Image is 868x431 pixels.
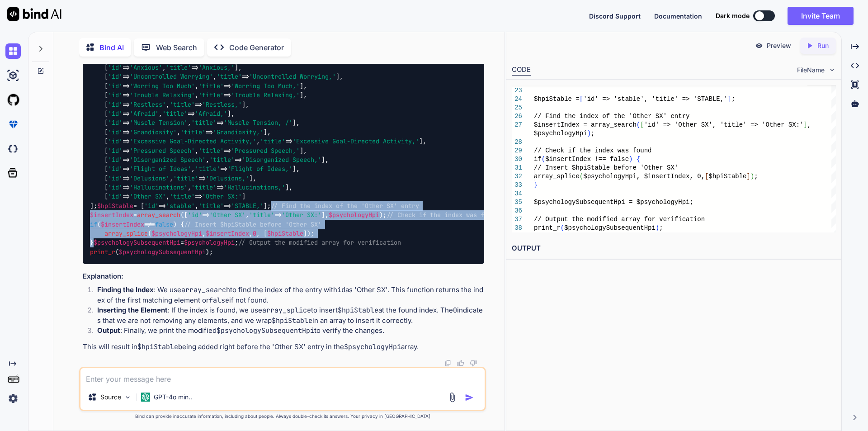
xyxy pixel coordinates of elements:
span: ; [591,130,594,137]
span: 'Muscle Tension, /' [224,119,292,127]
img: dislike [470,360,477,367]
span: $hpiStable = [534,95,580,103]
span: array_splice [104,229,148,237]
p: Bind can provide inaccurate information, including about people. Always double-check its answers.... [79,413,486,420]
div: 23 [512,86,522,95]
span: // Insert $hpiStable before 'Other SX' [184,220,321,228]
span: 'title' [195,165,220,173]
div: 33 [512,181,522,189]
strong: Finding the Index [97,285,154,294]
h3: Explanation: [83,271,484,282]
span: ] [803,121,807,128]
span: $hpiStable [97,202,133,210]
div: 38 [512,224,522,232]
span: 'Anxious' [130,63,162,71]
span: 'title' [170,100,195,109]
span: if [534,156,542,163]
span: $insertIndex [90,211,133,219]
span: [ [640,121,644,128]
p: Run [817,41,829,50]
span: ) [656,224,659,232]
span: 'title' [180,128,206,136]
span: Documentation [654,12,702,20]
div: 30 [512,155,522,164]
code: 0 [453,306,457,315]
span: 'id' [144,202,159,210]
span: false [155,220,173,228]
span: 'id' [108,128,123,136]
p: Bind AI [99,42,124,53]
span: $psychologySubsequentHpi [94,239,180,247]
span: $insertIndex !== false [545,156,629,163]
span: 'Trouble Relaxing' [130,91,195,99]
button: Discord Support [589,11,641,21]
img: darkCloudIdeIcon [5,141,21,156]
span: 'Other SX' [130,193,166,201]
span: [ [705,173,708,180]
span: , [807,121,811,128]
span: $insertIndex [101,220,144,228]
span: // Insert $hpiStable before 'Other SX' [534,164,678,171]
span: 'Pressured Speech,' [231,147,300,155]
div: 29 [512,147,522,155]
span: 'Afraid' [130,109,159,118]
span: 'Excessive Goal-Directed Activity,' [292,137,419,145]
span: 'Muscle Tension' [130,119,188,127]
p: Code Generator [229,42,284,53]
span: 'title' [198,91,224,99]
span: $hpiStable [708,173,746,180]
span: 'Trouble Relaxing,' [231,91,300,99]
code: $hpiStable [137,342,178,351]
span: 'Other SX:' [282,211,321,219]
span: 'title' [209,156,235,164]
code: array_splice [262,306,311,315]
button: Invite Team [788,7,854,25]
span: print_r [90,248,115,256]
span: array_splice [534,173,580,180]
span: 'id' [188,211,202,219]
img: preview [755,42,763,50]
span: ; [659,224,663,232]
span: 'id' [108,137,123,145]
span: 'title' [198,202,224,210]
img: icon [465,393,474,402]
span: 'Uncontrolled Worrying' [130,73,213,81]
span: // Output the modified array for verification [238,239,401,247]
span: // Check if the index was found [534,147,651,154]
span: 'Delusions,' [206,174,249,182]
span: 'id' [108,156,123,164]
h2: OUTPUT [506,238,841,259]
span: 'title' [166,63,191,71]
div: 28 [512,138,522,147]
li: : If the index is found, we use to insert at the found index. The indicates that we are not remov... [90,305,484,326]
span: FileName [797,66,825,75]
span: 0 [253,229,256,237]
p: Web Search [156,42,197,53]
div: 31 [512,164,522,172]
span: 'title' [198,147,224,155]
span: $psychologyHpi [534,130,587,137]
span: 'Hallucinations' [130,183,188,191]
span: // Find the index of the 'Other SX' entry [271,202,419,210]
span: 'Other SX:' [202,193,242,201]
img: ai-studio [5,68,21,83]
span: 'Restless,' [202,100,242,109]
span: 'Afraid,' [195,109,227,118]
img: Bind AI [7,7,61,21]
span: 'id' [108,82,123,90]
span: 'Grandiosity,' [213,128,264,136]
p: Source [100,393,121,402]
span: 'Restless' [130,100,166,109]
p: GPT-4o min.. [154,393,192,402]
span: 'Disorganized Speech,' [242,156,321,164]
code: id [337,285,345,294]
span: $psychologyHpi [151,229,202,237]
p: Preview [767,41,791,50]
span: array_search [137,211,180,219]
span: ; [731,95,735,103]
code: $psychologyHpi [344,342,401,351]
span: 'title' [260,137,285,145]
div: 27 [512,121,522,129]
img: attachment [447,392,458,403]
span: 'Delusions' [130,174,170,182]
